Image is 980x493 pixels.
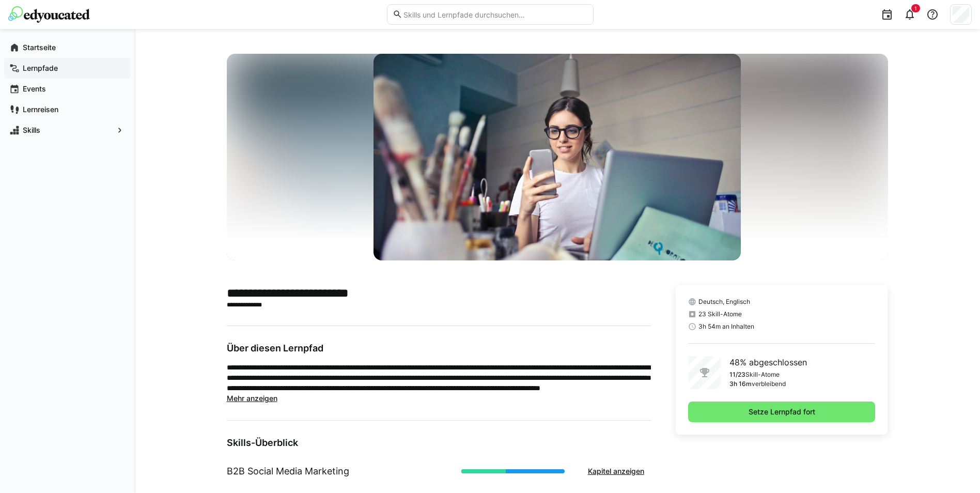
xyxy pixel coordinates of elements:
[688,402,876,422] button: Setze Lernpfad fort
[745,371,780,379] p: Skill-Atome
[729,356,807,368] p: 48% abgeschlossen
[227,437,651,449] h3: Skills-Überblick
[747,407,817,417] span: Setze Lernpfad fort
[914,5,917,11] span: 1
[729,371,745,379] p: 11/23
[698,322,754,331] span: 3h 54m an Inhalten
[752,380,786,388] p: verbleibend
[227,394,277,403] span: Mehr anzeigen
[586,466,646,476] span: Kapitel anzeigen
[227,465,349,478] h1: B2B Social Media Marketing
[227,343,651,354] h3: Über diesen Lernpfad
[698,310,742,318] span: 23 Skill-Atome
[729,380,752,388] p: 3h 16m
[402,10,587,19] input: Skills und Lernpfade durchsuchen…
[698,298,750,306] span: Deutsch, Englisch
[581,461,651,482] button: Kapitel anzeigen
